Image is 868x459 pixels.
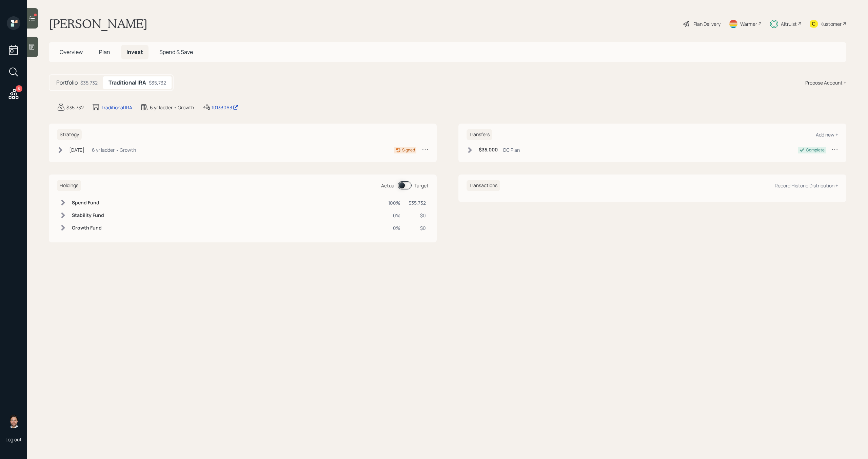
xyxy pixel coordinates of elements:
div: 5 [16,85,22,92]
div: $0 [409,224,426,232]
h5: Portfolio [56,79,78,86]
h6: Growth Fund [72,225,104,231]
div: Traditional IRA [101,104,132,111]
div: Target [414,182,429,189]
div: Log out [5,436,22,443]
div: Record Historic Distribution + [775,182,838,189]
div: 100% [388,199,400,206]
div: Actual [381,182,395,189]
span: Overview [60,48,83,56]
h6: Transactions [467,180,500,191]
div: Propose Account + [805,79,846,86]
div: 0% [388,224,400,232]
h6: Holdings [57,180,81,191]
div: Add new + [816,131,838,138]
h5: Traditional IRA [108,79,146,86]
div: $35,732 [409,199,426,206]
img: michael-russo-headshot.png [7,415,20,428]
div: 6 yr ladder • Growth [150,104,194,111]
div: Plan Delivery [693,20,721,27]
h6: Stability Fund [72,213,104,218]
div: $35,732 [80,79,98,86]
div: $0 [409,212,426,219]
h1: [PERSON_NAME] [49,16,147,31]
h6: Strategy [57,129,82,140]
div: Warmer [740,20,757,27]
div: DC Plan [503,146,520,153]
span: Spend & Save [159,48,193,56]
div: $35,732 [66,104,84,111]
div: Kustomer [821,20,842,27]
span: Plan [99,48,110,56]
div: Complete [806,147,825,153]
div: $35,732 [149,79,166,86]
div: [DATE] [69,146,84,153]
div: 10133063 [212,104,238,111]
h6: Spend Fund [72,200,104,206]
div: 0% [388,212,400,219]
div: Altruist [781,20,797,27]
span: Invest [126,48,143,56]
h6: $35,000 [479,147,498,153]
div: 6 yr ladder • Growth [92,146,136,153]
h6: Transfers [467,129,492,140]
div: Signed [402,147,415,153]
